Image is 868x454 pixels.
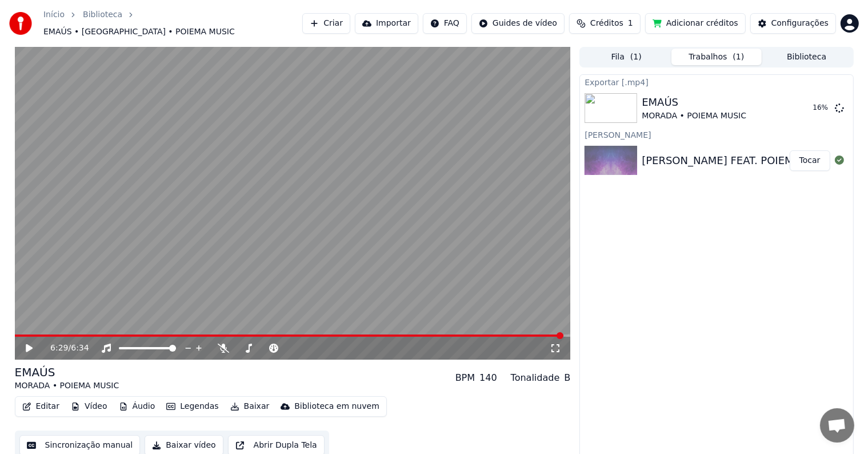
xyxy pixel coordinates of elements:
div: Exportar [.mp4] [580,75,853,89]
span: Créditos [590,18,623,29]
span: ( 1 ) [630,51,642,63]
div: Bate-papo aberto [820,408,854,443]
button: Importar [355,13,418,34]
div: [PERSON_NAME] [580,128,853,141]
div: 140 [479,371,497,385]
a: Biblioteca [83,9,122,21]
button: Configurações [750,13,836,34]
div: / [50,343,78,354]
div: MORADA • POIEMA MUSIC [15,380,119,392]
button: Legendas [162,399,223,415]
button: Áudio [114,399,160,415]
span: EMAÚS • [GEOGRAPHIC_DATA] • POIEMA MUSIC [43,26,235,38]
img: youka [9,12,32,35]
button: Guides de vídeo [471,13,565,34]
div: EMAÚS [15,364,119,380]
div: Biblioteca em nuvem [294,401,379,412]
div: 16 % [813,103,830,113]
button: FAQ [423,13,467,34]
button: Fila [581,49,671,65]
a: Início [43,9,65,21]
span: 1 [628,18,633,29]
div: MORADA • POIEMA MUSIC [642,110,746,122]
button: Biblioteca [762,49,852,65]
div: EMAÚS [642,94,746,110]
div: Configurações [771,18,829,29]
span: 6:34 [71,343,89,354]
button: Criar [302,13,350,34]
div: Tonalidade [511,371,560,385]
button: Baixar [226,399,274,415]
button: Vídeo [66,399,112,415]
button: Trabalhos [671,49,762,65]
button: Adicionar créditos [645,13,746,34]
button: Tocar [790,150,830,171]
span: ( 1 ) [733,51,744,63]
div: B [564,371,570,385]
div: BPM [455,371,475,385]
span: 6:29 [50,343,68,354]
button: Editar [18,399,64,415]
nav: breadcrumb [43,9,302,38]
button: Créditos1 [569,13,641,34]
